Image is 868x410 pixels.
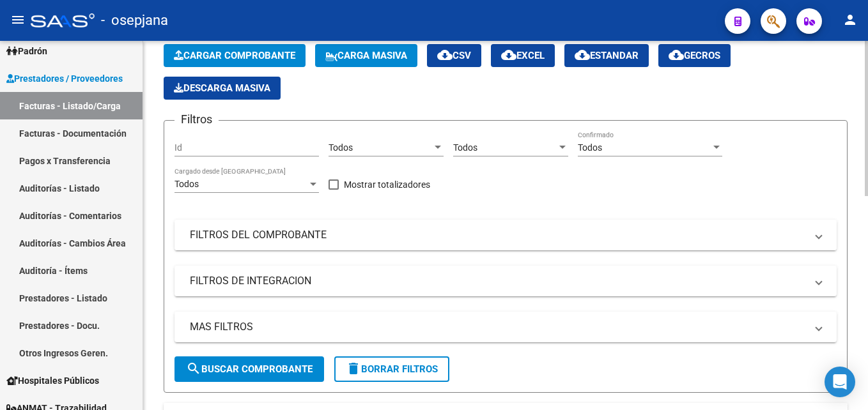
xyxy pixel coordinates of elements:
span: Mostrar totalizadores [344,177,430,192]
span: Descarga Masiva [174,82,270,94]
span: Prestadores / Proveedores [6,72,123,86]
button: Buscar Comprobante [174,356,324,382]
mat-expansion-panel-header: FILTROS DEL COMPROBANTE [174,220,837,250]
mat-icon: cloud_download [669,47,684,63]
h3: Filtros [174,110,219,128]
button: Descarga Masiva [164,77,281,100]
span: Gecros [669,50,720,61]
mat-icon: search [186,361,201,376]
button: CSV [427,44,481,67]
span: Buscar Comprobante [186,363,313,375]
span: Cargar Comprobante [174,50,295,61]
button: Gecros [658,44,731,67]
button: EXCEL [491,44,555,67]
span: CSV [437,50,471,61]
mat-expansion-panel-header: FILTROS DE INTEGRACION [174,266,837,296]
span: Borrar Filtros [346,363,438,375]
app-download-masive: Descarga masiva de comprobantes (adjuntos) [164,77,281,100]
span: Padrón [6,44,47,58]
mat-panel-title: FILTROS DEL COMPROBANTE [190,228,806,242]
span: Hospitales Públicos [6,374,99,388]
span: - osepjana [101,6,168,34]
div: Open Intercom Messenger [825,367,855,397]
span: Todos [453,142,477,153]
mat-icon: cloud_download [575,47,590,63]
mat-icon: cloud_download [501,47,516,63]
mat-icon: menu [10,12,26,27]
mat-icon: cloud_download [437,47,453,63]
button: Estandar [564,44,649,67]
span: Todos [174,179,199,189]
button: Cargar Comprobante [164,44,306,67]
span: Estandar [575,50,639,61]
mat-icon: person [842,12,858,27]
span: Todos [578,142,602,153]
mat-panel-title: MAS FILTROS [190,320,806,334]
button: Borrar Filtros [334,356,449,382]
mat-panel-title: FILTROS DE INTEGRACION [190,274,806,288]
span: Carga Masiva [325,50,407,61]
mat-icon: delete [346,361,361,376]
span: Todos [329,142,353,153]
mat-expansion-panel-header: MAS FILTROS [174,312,837,342]
span: EXCEL [501,50,545,61]
button: Carga Masiva [315,44,417,67]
